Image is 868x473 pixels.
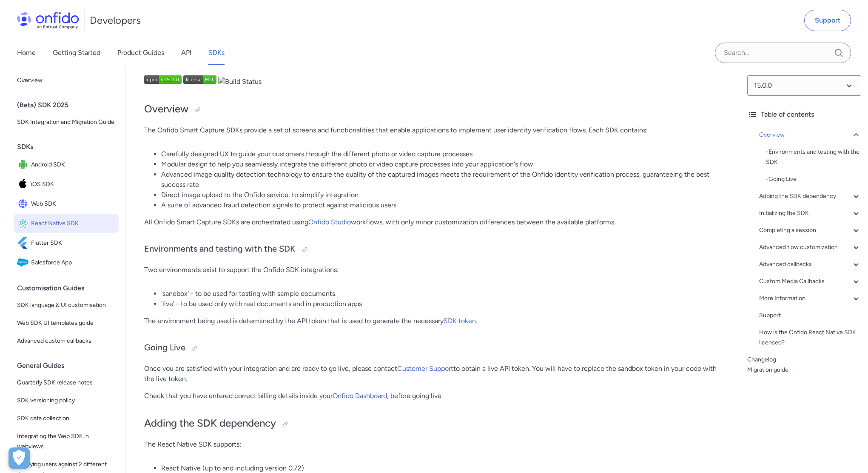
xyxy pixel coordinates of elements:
[218,77,262,87] img: Build Status
[17,378,115,388] span: Quarterly SDK release notes
[759,276,861,287] a: Custom Media Callbacks
[14,72,119,89] a: Overview
[766,147,861,167] a: -Environments and testing with the SDK
[9,447,30,469] button: Open Preferences
[17,218,31,229] img: IconReact Native SDK
[17,413,115,424] span: SDK data collection
[17,159,31,171] img: IconAndroid SDK
[759,327,861,348] a: How is the Onfido React Native SDK licensed?
[144,125,723,135] p: The Onfido Smart Capture SDKs provide a set of screens and functionalities that enable applicatio...
[759,293,861,304] a: More Information
[17,12,79,29] img: Onfido Logo
[31,178,115,190] span: iOS SDK
[208,41,225,65] a: SDKs
[759,130,861,140] div: Overview
[117,41,164,65] a: Product Guides
[759,191,861,201] a: Adding the SDK dependency
[804,10,851,31] a: Support
[14,315,119,332] a: Web SDK UI templates guide
[144,439,723,450] p: The React Native SDK supports:
[17,357,122,374] div: General Guides
[17,336,115,346] span: Advanced custom callbacks
[14,333,119,350] a: Advanced custom callbacks
[17,280,122,297] div: Customisation Guides
[14,410,119,427] a: SDK data collection
[144,416,723,431] h2: Adding the SDK dependency
[766,174,861,184] a: -Going Live
[17,97,122,114] div: (Beta) SDK 2025
[161,169,723,190] li: Advanced image quality detection technology to ensure the quality of the captured images meets th...
[759,225,861,235] a: Completing a session
[144,391,723,401] p: Check that you have entered correct billing details inside your , before going live.
[308,218,351,226] a: Onfido Studio
[144,75,182,84] img: npm
[17,431,115,452] span: Integrating the Web SDK in webviews
[144,364,723,384] p: Once you are satisfied with your integration and are ready to go live, please contact to obtain a...
[17,117,115,127] span: SDK Integration and Migration Guide
[14,234,119,252] a: IconFlutter SDKFlutter SDK
[14,214,119,233] a: IconReact Native SDKReact Native SDK
[90,14,141,27] h1: Developers
[144,243,723,256] h3: Environments and testing with the SDK
[31,257,115,269] span: Salesforce App
[17,257,31,269] img: IconSalesforce App
[17,178,31,190] img: IconiOS SDK
[9,447,30,469] div: Cookie Preferences
[14,155,119,174] a: IconAndroid SDKAndroid SDK
[17,300,115,310] span: SDK language & UI customisation
[766,147,861,167] div: - Environments and testing with the SDK
[14,114,119,131] a: SDK Integration and Migration Guide
[17,237,31,249] img: IconFlutter SDK
[333,392,387,400] a: Onfido Dashboard
[17,138,122,155] div: SDKs
[14,195,119,213] a: IconWeb SDKWeb SDK
[17,396,115,406] span: SDK versioning policy
[31,237,115,249] span: Flutter SDK
[161,200,723,210] li: A suite of advanced fraud detection signals to protect against malicious users
[444,317,476,325] a: SDK token
[17,318,115,328] span: Web SDK UI templates guide
[14,253,119,272] a: IconSalesforce AppSalesforce App
[31,218,115,229] span: React Native SDK
[14,428,119,455] a: Integrating the Web SDK in webviews
[183,75,216,84] img: NPM
[144,341,723,355] h3: Going Live
[144,316,723,326] p: The environment being used is determined by the API token that is used to generate the necessary .
[144,265,723,275] p: Two environments exist to support the Onfido SDK integrations:
[161,299,723,309] li: 'live' - to be used only with real documents and in production apps
[161,149,723,159] li: Carefully designed UX to guide your customers through the different photo or video capture processes
[31,198,115,210] span: Web SDK
[759,259,861,269] a: Advanced callbacks
[144,102,723,117] h2: Overview
[14,297,119,314] a: SDK language & UI customisation
[14,374,119,391] a: Quarterly SDK release notes
[759,310,861,321] a: Support
[747,365,861,375] a: Migration guide
[747,355,861,365] a: Changelog
[17,198,31,210] img: IconWeb SDK
[14,175,119,194] a: IconiOS SDKiOS SDK
[715,43,851,63] input: Onfido search input field
[181,41,191,65] a: API
[766,174,861,184] div: - Going Live
[759,242,861,252] a: Advanced flow customization
[17,75,115,86] span: Overview
[759,208,861,218] a: Initializing the SDK
[161,289,723,299] li: 'sandbox' - to be used for testing with sample documents
[144,217,723,227] p: All Onfido Smart Capture SDKs are orchestrated using workflows, with only minor customization dif...
[17,41,36,65] a: Home
[747,109,861,120] div: Table of contents
[397,364,453,373] a: Customer Support
[31,159,115,171] span: Android SDK
[161,159,723,169] li: Modular design to help you seamlessly integrate the different photo or video capture processes in...
[53,41,100,65] a: Getting Started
